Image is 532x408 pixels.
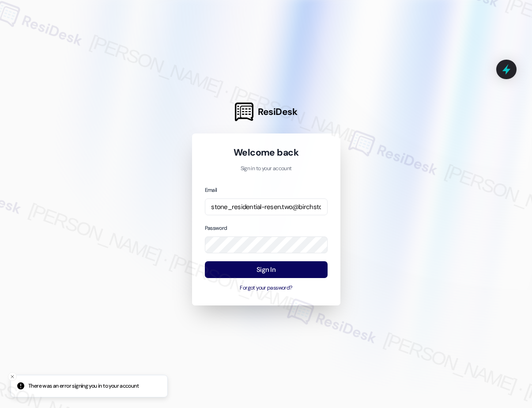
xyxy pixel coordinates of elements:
button: Close toast [8,372,17,381]
label: Email [205,187,217,194]
label: Password [205,225,227,232]
h1: Welcome back [205,146,328,159]
input: name@example.com [205,198,328,216]
span: ResiDesk [258,106,297,118]
p: There was an error signing you in to your account [28,382,139,390]
button: Forgot your password? [205,284,328,292]
img: ResiDesk Logo [235,103,253,121]
p: Sign in to your account [205,165,328,173]
button: Sign In [205,261,328,278]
